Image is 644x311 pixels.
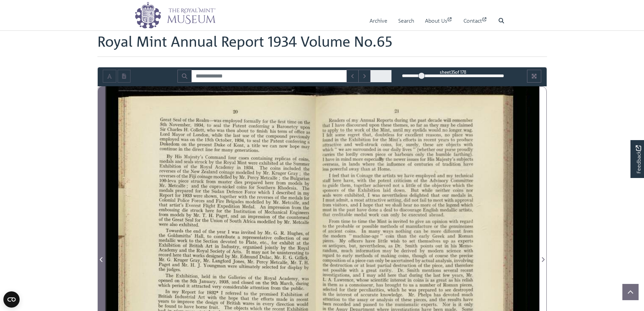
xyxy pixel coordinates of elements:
button: Open transcription window [118,70,130,83]
button: Full screen mode [527,70,541,83]
a: Archive [369,11,387,30]
span: Feedback [634,145,642,173]
span: 35 [451,69,455,75]
button: Previous Match [347,70,359,83]
input: Search for [191,70,347,83]
button: Search [177,70,192,83]
button: Toggle text selection (Alt+T) [103,70,116,83]
button: Open CMP widget [3,291,20,308]
a: About Us [425,11,453,30]
button: Next Match [358,70,371,83]
img: logo_wide.png [135,2,216,29]
a: Search [398,11,414,30]
div: sheet of 178 [402,69,504,75]
a: Contact [463,11,487,30]
h1: Royal Mint Annual Report 1934 Volume No.65 [97,33,547,57]
button: Scroll to top [622,284,639,300]
a: Would you like to provide feedback? [630,140,644,178]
